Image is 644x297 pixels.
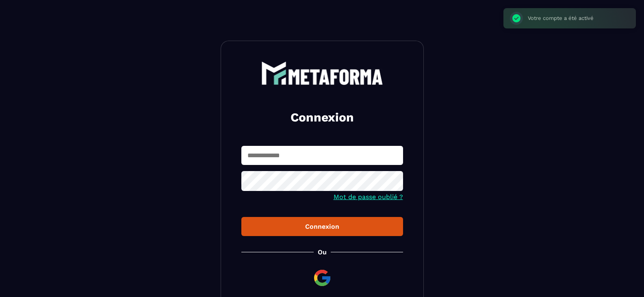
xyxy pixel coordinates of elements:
a: logo [241,61,403,85]
p: Ou [318,248,327,256]
img: google [312,268,332,288]
img: logo [261,61,383,85]
a: Mot de passe oublié ? [334,193,403,201]
div: Connexion [248,223,397,230]
h2: Connexion [251,109,393,126]
button: Connexion [241,217,403,236]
